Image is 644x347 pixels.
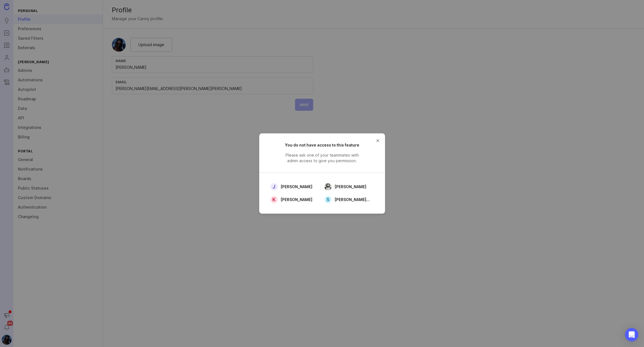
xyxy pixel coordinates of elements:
[270,183,278,190] div: J
[334,184,366,190] span: [PERSON_NAME]
[280,197,312,203] span: [PERSON_NAME]
[280,184,312,190] span: [PERSON_NAME]
[625,328,638,341] div: Open Intercom Messenger
[324,183,332,190] img: Justin Maxwell
[373,136,382,145] button: close button
[268,195,319,205] a: K[PERSON_NAME]
[280,142,364,148] h2: You do not have access to this feature
[268,182,319,192] a: J[PERSON_NAME]
[270,196,278,203] div: K
[322,182,373,192] a: Justin Maxwell[PERSON_NAME]
[280,152,364,164] span: Please ask one of your teammates with admin access to give you permission.
[322,195,373,205] a: S[PERSON_NAME][URL] Product
[334,197,371,203] span: [PERSON_NAME][URL] Product
[324,196,332,203] div: S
